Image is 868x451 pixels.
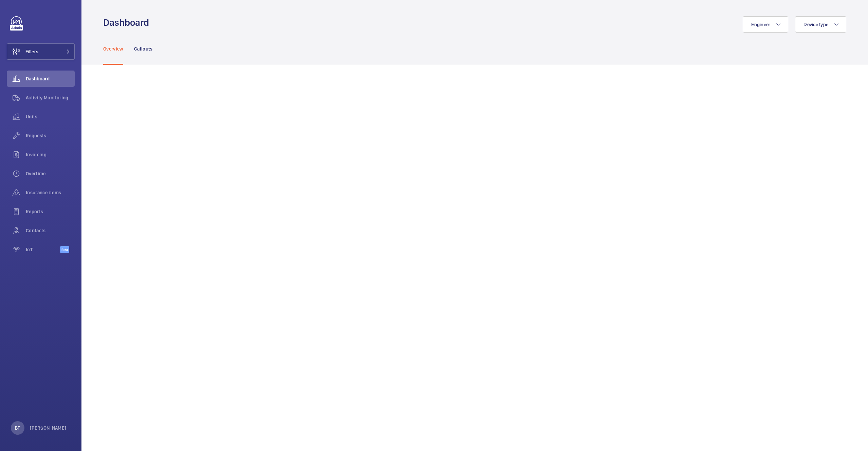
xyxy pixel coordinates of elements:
span: Units [26,113,75,120]
span: Insurance items [26,189,75,196]
p: BF [15,425,20,431]
p: Callouts [134,45,153,52]
button: Filters [7,43,75,60]
p: Overview [103,45,123,52]
span: Dashboard [26,75,75,82]
span: Activity Monitoring [26,94,75,101]
span: Overtime [26,170,75,177]
span: Invoicing [26,151,75,158]
span: Beta [60,246,69,253]
button: Device type [795,16,846,33]
button: Engineer [743,16,788,33]
span: IoT [26,246,60,253]
span: Requests [26,132,75,139]
span: Device type [804,22,828,27]
span: Reports [26,208,75,215]
span: Filters [25,48,38,55]
h1: Dashboard [103,16,153,29]
span: Engineer [751,22,770,27]
p: [PERSON_NAME] [30,425,67,431]
span: Contacts [26,227,75,234]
